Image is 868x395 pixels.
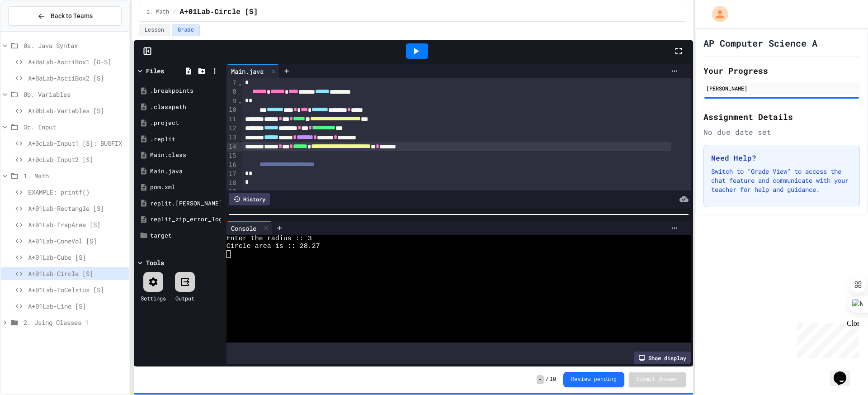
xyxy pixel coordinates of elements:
[226,105,238,114] div: 10
[179,7,258,18] span: A+01Lab-Circle [S]
[226,64,279,78] div: Main.java
[139,24,170,36] button: Lesson
[150,151,221,160] div: Main.class
[226,124,238,133] div: 12
[24,41,125,50] span: 0a. Java Syntax
[150,183,221,192] div: pom.xml
[703,64,860,77] h2: Your Progress
[150,167,221,176] div: Main.java
[226,115,238,124] div: 11
[24,122,125,132] span: Oc. Input
[150,103,221,112] div: .classpath
[226,152,238,161] div: 15
[28,73,125,83] span: A+0aLab-AsciiBox2 [S]
[146,9,169,16] span: 1. Math
[226,221,272,235] div: Console
[28,57,125,67] span: A+0aLab-AsciiBox1 [O-S]
[793,319,859,358] iframe: chat widget
[28,187,125,197] span: EXAMPLE: printf()
[226,170,238,179] div: 17
[24,318,125,327] span: 2. Using Classes 1
[706,84,857,92] div: [PERSON_NAME]
[4,4,62,57] div: Chat with us now!Close
[226,235,312,243] span: Enter the radius :: 3
[238,97,242,105] span: Fold line
[226,161,238,170] div: 16
[229,193,270,205] div: History
[563,372,624,387] button: Review pending
[634,352,691,364] div: Show display
[711,167,852,194] p: Switch to "Grade View" to access the chat feature and communicate with your teacher for help and ...
[703,110,860,123] h2: Assignment Details
[150,231,221,240] div: target
[150,86,221,95] div: .breakpoints
[28,236,125,246] span: A+01Lab-ConeVol [S]
[226,67,268,76] div: Main.java
[226,87,238,96] div: 8
[226,187,238,196] div: 19
[150,135,221,144] div: .replit
[537,375,543,384] span: -
[51,11,93,21] span: Back to Teams
[24,90,125,99] span: 0b. Variables
[226,133,238,142] div: 13
[711,152,852,163] h3: Need Help?
[28,301,125,311] span: A+01Lab-Line [S]
[226,79,238,88] div: 7
[28,269,125,278] span: A+01Lab-Circle [S]
[173,9,176,16] span: /
[150,199,221,208] div: replit.[PERSON_NAME]
[703,127,860,138] div: No due date set
[150,215,221,224] div: replit_zip_error_log.txt
[226,243,320,250] span: Circle area is :: 28.27
[28,155,125,164] span: A+0cLab-Input2 [S]
[150,119,221,128] div: .project
[830,359,859,386] iframe: chat widget
[28,285,125,295] span: A+01Lab-ToCelsius [S]
[146,66,164,76] div: Files
[226,143,238,152] div: 14
[703,37,817,49] h1: AP Computer Science A
[238,79,242,86] span: Fold line
[141,294,166,302] div: Settings
[28,252,125,262] span: A+01Lab-Cube [S]
[550,376,556,383] span: 10
[28,204,125,213] span: A+01Lab-Rectangle [S]
[175,294,194,302] div: Output
[546,376,549,383] span: /
[226,97,238,106] div: 9
[629,372,686,387] button: Submit Answer
[172,24,200,36] button: Grade
[28,220,125,229] span: A+01Lab-TrapArea [S]
[28,106,125,115] span: A+0bLab-Variables [S]
[8,6,122,26] button: Back to Teams
[24,171,125,181] span: 1. Math
[146,258,164,267] div: Tools
[28,138,125,148] span: A+0cLab-Input1 [S]: BUGFIX
[703,4,731,24] div: My Account
[226,179,238,188] div: 18
[636,376,679,383] span: Submit Answer
[226,224,261,233] div: Console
